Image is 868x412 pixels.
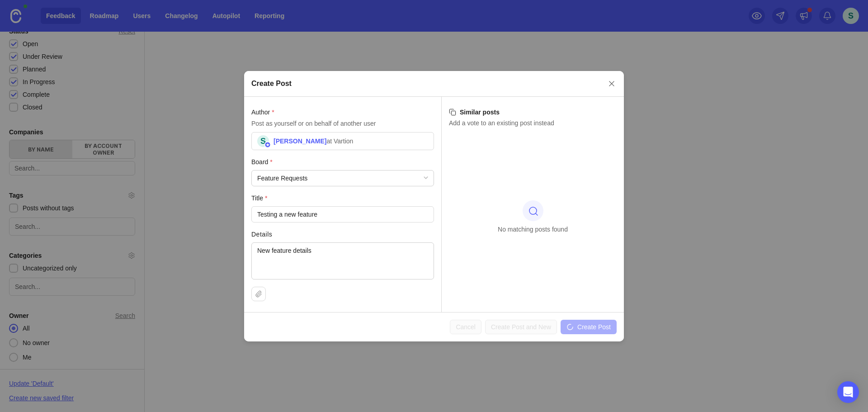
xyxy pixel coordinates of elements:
[251,78,292,89] h2: Create Post
[264,141,271,148] img: member badge
[251,287,266,301] button: Upload file
[257,209,428,219] input: Short, descriptive title
[257,173,307,183] div: Feature Requests
[607,79,617,89] button: Close create post modal
[837,381,859,403] div: Open Intercom Messenger
[257,135,269,147] div: S
[251,230,434,239] label: Details
[498,225,568,234] p: No matching posts found
[326,136,353,146] div: at Vartion
[251,118,434,128] p: Post as yourself or on behalf of another user
[449,108,617,117] h3: Similar posts
[449,118,617,128] p: Add a vote to an existing post instead
[251,158,273,166] span: Board (required)
[251,109,274,116] span: Author (required)
[251,194,267,202] span: Title (required)
[257,246,428,275] textarea: New feature details
[274,137,326,145] span: [PERSON_NAME]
